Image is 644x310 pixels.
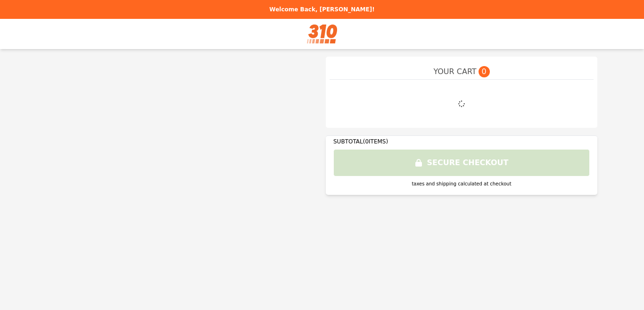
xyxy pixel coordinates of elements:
p: Welcome Back, [PERSON_NAME]! [6,6,638,13]
span: YOUR CART [433,66,476,77]
div: taxes and shipping calculated at checkout [333,180,590,187]
span: ( 0 ITEMS) [363,138,388,145]
img: Brand Logo [307,25,338,43]
span: 0 [479,66,490,77]
span: SUBTOTAL [333,138,363,145]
